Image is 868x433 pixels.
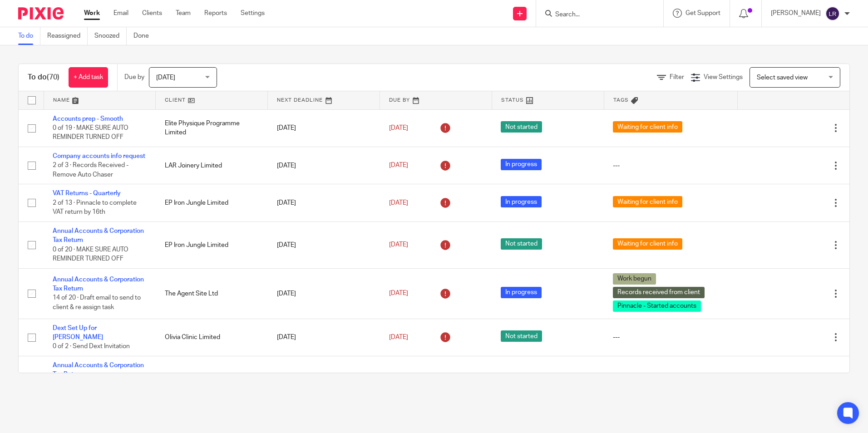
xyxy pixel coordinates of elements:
span: [DATE] [389,242,408,248]
a: Clients [142,9,162,18]
span: [DATE] [389,290,408,297]
span: In progress [501,196,542,207]
span: Not started [501,330,542,342]
span: Not started [501,373,542,384]
a: Done [133,27,156,45]
span: 0 of 20 · MAKE SURE AUTO REMINDER TURNED OFF [53,246,128,262]
span: In progress [501,159,542,170]
a: Annual Accounts & Corporation Tax Return [53,228,144,243]
a: Team [176,9,191,18]
span: [DATE] [389,334,408,340]
td: [DATE] [268,147,380,184]
td: The Agent Site Ltd [156,268,268,319]
span: Waiting for client info [613,238,682,250]
span: Records received from client [613,287,705,298]
span: Tags [613,98,629,103]
img: svg%3E [825,6,840,21]
span: Select saved view [757,74,808,81]
span: [DATE] [389,200,408,206]
span: Not started [501,121,542,133]
a: + Add task [69,67,108,88]
td: EP Iron Jungle Limited [156,184,268,221]
h1: To do [28,73,59,82]
span: View Settings [704,74,743,80]
a: Annual Accounts & Corporation Tax Return [53,276,144,292]
span: [DATE] [389,125,408,131]
span: [DATE] [156,74,175,81]
span: 14 of 20 · Draft email to send to client & re assign task [53,295,141,311]
span: Work begun [613,273,656,285]
span: Not started [501,238,542,250]
a: Dext Set Up for [PERSON_NAME] [53,325,103,340]
a: Email [113,9,128,18]
td: Olivia Clinic Limited [156,319,268,356]
span: Waiting for client info [613,373,682,384]
td: Elite Physique Programme Limited [156,109,268,147]
a: Snoozed [94,27,127,45]
td: [DATE] [268,319,380,356]
span: In progress [501,287,542,298]
span: Get Support [686,10,720,16]
td: EP Iron Jungle Limited [156,221,268,268]
input: Search [554,11,636,19]
span: Filter [670,74,684,80]
a: Reports [204,9,227,18]
span: [DATE] [389,162,408,169]
a: Settings [241,9,265,18]
p: Due by [124,73,144,82]
td: [DATE] [268,184,380,221]
a: Accounts prep - Smooth [53,116,123,122]
a: Reassigned [47,27,88,45]
a: Annual Accounts & Corporation Tax Return [53,362,144,378]
a: Company accounts info request [53,153,145,159]
td: [DATE] [268,221,380,268]
a: Work [84,9,100,18]
td: [DATE] [268,109,380,147]
span: 0 of 19 · MAKE SURE AUTO REMINDER TURNED OFF [53,125,128,141]
span: 2 of 3 · Records Received - Remove Auto Chaser [53,162,128,178]
td: LAR Joinery Limited [156,147,268,184]
span: Waiting for client info [613,121,682,133]
p: [PERSON_NAME] [771,9,821,18]
span: 2 of 13 · Pinnacle to complete VAT return by 16th [53,200,137,216]
span: (70) [47,74,59,81]
img: Pixie [18,7,64,20]
span: Pinnacle - Started accounts [613,300,701,312]
span: 0 of 2 · Send Dext Invitation [53,344,130,350]
div: --- [613,333,728,342]
div: --- [613,161,728,170]
a: VAT Returns - Quarterly [53,190,121,197]
span: Waiting for client info [613,196,682,207]
td: [DATE] [268,268,380,319]
a: To do [18,27,40,45]
td: My Bloods Limited [156,356,268,403]
td: [DATE] [268,356,380,403]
